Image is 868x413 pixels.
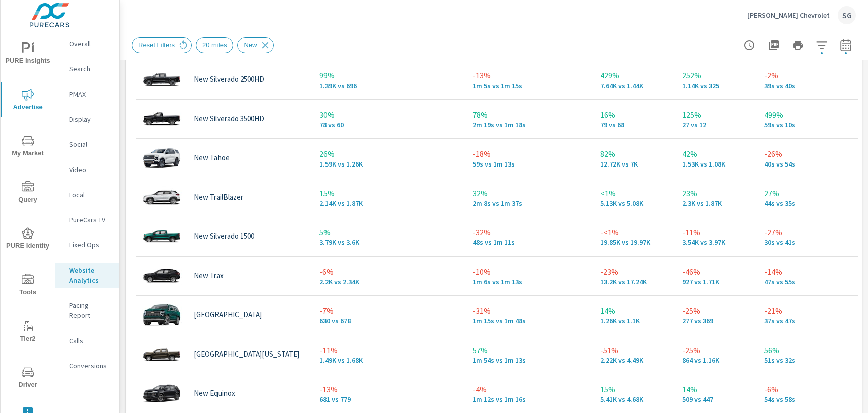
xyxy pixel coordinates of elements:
[55,212,119,227] div: PureCars TV
[319,121,457,129] p: 78 vs 60
[473,305,584,317] p: -31%
[682,109,748,121] p: 125%
[473,187,584,199] p: 32%
[4,274,52,298] span: Tools
[69,114,111,124] p: Display
[319,395,457,403] p: 681 vs 779
[4,42,52,67] span: PURE Insights
[473,160,584,168] p: 59s vs 1m 13s
[682,81,748,90] p: 1.14K vs 325
[69,336,111,346] p: Calls
[69,300,111,320] p: Pacing Report
[319,344,457,356] p: -11%
[4,366,52,391] span: Driver
[194,271,224,280] p: New Trax
[319,278,457,286] p: 2.2K vs 2.34K
[55,162,119,177] div: Video
[194,193,243,202] p: New TrailBlazer
[682,199,748,207] p: 2,300 vs 1,873
[600,187,666,199] p: <1%
[682,266,748,278] p: -46%
[838,6,856,24] div: SG
[473,226,584,238] p: -32%
[473,356,584,364] p: 1m 54s vs 1m 13s
[55,112,119,127] div: Display
[600,121,666,129] p: 79 vs 68
[194,350,299,359] p: [GEOGRAPHIC_DATA][US_STATE]
[142,143,182,173] img: glamour
[69,139,111,149] p: Social
[237,37,274,53] div: New
[55,237,119,253] div: Fixed Ops
[600,69,666,81] p: 429%
[473,395,584,403] p: 1m 12s vs 1m 16s
[55,358,119,373] div: Conversions
[682,160,748,168] p: 1,527 vs 1,078
[319,226,457,238] p: 5%
[473,278,584,286] p: 1m 6s vs 1m 13s
[600,238,666,246] p: 19.85K vs 19.97K
[142,182,182,212] img: glamour
[600,317,666,325] p: 1,255 vs 1,097
[4,181,52,206] span: Query
[194,153,230,162] p: New Tahoe
[600,344,666,356] p: -51%
[473,266,584,278] p: -10%
[473,317,584,325] p: 1m 15s vs 1m 48s
[319,317,457,325] p: 630 vs 678
[55,333,119,348] div: Calls
[473,81,584,90] p: 1m 5s vs 1m 15s
[319,305,457,317] p: -7%
[788,35,808,55] button: Print Report
[682,226,748,238] p: -11%
[600,109,666,121] p: 16%
[682,121,748,129] p: 27 vs 12
[69,89,111,99] p: PMAX
[69,39,111,49] p: Overall
[600,226,666,238] p: -<1%
[682,383,748,395] p: 14%
[600,278,666,286] p: 13,202 vs 17,244
[682,148,748,160] p: 42%
[764,35,784,55] button: "Export Report to PDF"
[682,344,748,356] p: -25%
[55,298,119,323] div: Pacing Report
[55,87,119,102] div: PMAX
[600,160,666,168] p: 12,719 vs 6,998
[473,121,584,129] p: 2m 19s vs 1m 18s
[600,148,666,160] p: 82%
[319,148,457,160] p: 26%
[473,69,584,81] p: -13%
[132,37,192,53] div: Reset Filters
[319,109,457,121] p: 30%
[4,227,52,252] span: PURE Identity
[319,266,457,278] p: -6%
[600,266,666,278] p: -23%
[600,81,666,90] p: 7,637 vs 1,444
[682,356,748,364] p: 864 vs 1,158
[69,361,111,371] p: Conversions
[319,356,457,364] p: 1,486 vs 1,676
[142,339,182,369] img: glamour
[194,114,264,123] p: New Silverado 3500HD
[473,344,584,356] p: 57%
[55,137,119,152] div: Social
[4,320,52,345] span: Tier2
[473,109,584,121] p: 78%
[142,104,182,134] img: glamour
[4,135,52,159] span: My Market
[69,265,111,285] p: Website Analytics
[600,395,666,403] p: 5,407 vs 4,684
[55,187,119,202] div: Local
[194,75,264,84] p: New Silverado 2500HD
[142,378,182,408] img: glamour
[473,199,584,207] p: 2m 8s vs 1m 37s
[69,190,111,200] p: Local
[238,41,263,49] span: New
[55,263,119,288] div: Website Analytics
[682,187,748,199] p: 23%
[319,81,457,90] p: 1,386 vs 696
[682,317,748,325] p: 277 vs 369
[682,278,748,286] p: 927 vs 1,712
[69,240,111,250] p: Fixed Ops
